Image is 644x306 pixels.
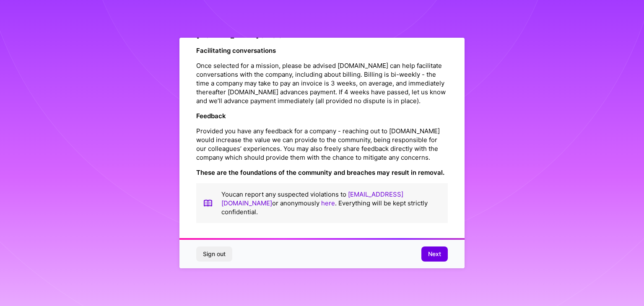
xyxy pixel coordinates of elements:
[203,190,213,216] img: book icon
[196,61,448,105] p: Once selected for a mission, please be advised [DOMAIN_NAME] can help facilitate conversations wi...
[421,246,448,262] button: Next
[196,169,444,176] strong: These are the foundations of the community and breaches may result in removal.
[196,112,226,120] strong: Feedback
[196,47,276,54] strong: Facilitating conversations
[321,199,335,207] a: here
[196,127,448,162] p: Provided you have any feedback for a company - reaching out to [DOMAIN_NAME] would increase the v...
[428,250,441,258] span: Next
[203,250,226,258] span: Sign out
[221,190,403,207] a: [EMAIL_ADDRESS][DOMAIN_NAME]
[221,190,441,216] p: You can report any suspected violations to or anonymously . Everything will be kept strictly conf...
[196,246,232,262] button: Sign out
